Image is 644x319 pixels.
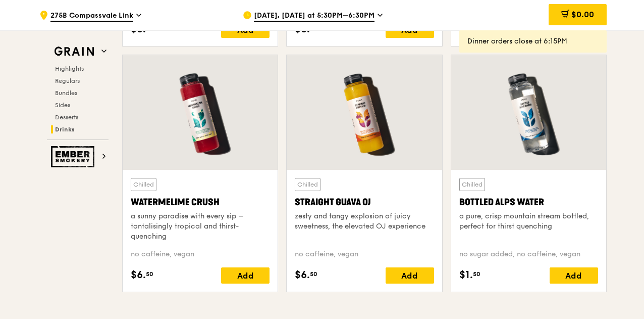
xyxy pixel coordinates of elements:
[550,267,598,284] div: Add
[571,10,594,19] span: $0.00
[295,195,434,209] div: Straight Guava OJ
[459,178,485,191] div: Chilled
[221,22,270,38] div: Add
[55,89,77,97] span: Bundles
[55,126,75,133] span: Drinks
[55,102,70,109] span: Sides
[459,267,473,283] span: $1.
[386,267,434,284] div: Add
[221,267,270,284] div: Add
[254,11,374,22] span: [DATE], [DATE] at 5:30PM–6:30PM
[55,114,78,121] span: Desserts
[473,270,480,278] span: 50
[50,11,133,22] span: 275B Compassvale Link
[131,267,146,283] span: $6.
[51,146,97,167] img: Ember Smokery web logo
[131,195,270,209] div: Watermelime Crush
[55,77,80,84] span: Regulars
[146,270,153,278] span: 50
[467,36,599,47] div: Dinner orders close at 6:15PM
[459,195,598,209] div: Bottled Alps Water
[131,211,270,242] div: a sunny paradise with every sip – tantalisingly tropical and thirst-quenching
[131,249,270,259] div: no caffeine, vegan
[295,211,434,232] div: zesty and tangy explosion of juicy sweetness, the elevated OJ experience
[459,249,598,259] div: no sugar added, no caffeine, vegan
[386,22,434,38] div: Add
[295,178,320,191] div: Chilled
[295,249,434,259] div: no caffeine, vegan
[310,270,317,278] span: 50
[51,42,97,61] img: Grain web logo
[131,178,156,191] div: Chilled
[295,267,310,283] span: $6.
[55,65,84,72] span: Highlights
[459,211,598,232] div: a pure, crisp mountain stream bottled, perfect for thirst quenching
